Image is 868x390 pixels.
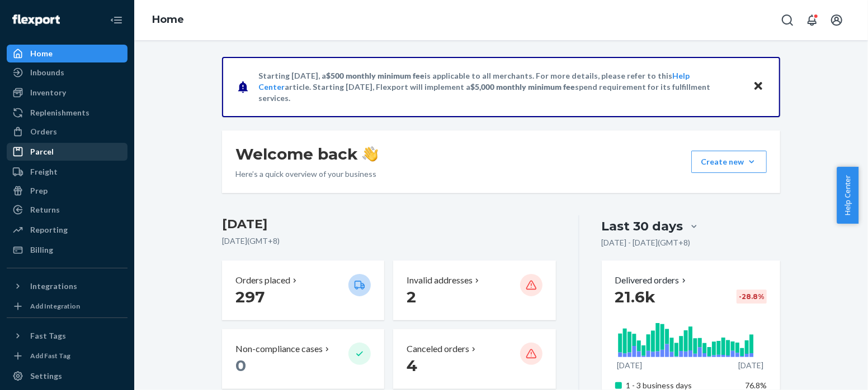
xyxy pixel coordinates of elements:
[739,360,764,371] p: [DATE]
[7,241,128,259] a: Billing
[30,146,54,157] div: Parcel
[7,123,128,141] a: Orders
[30,87,66,98] div: Inventory
[602,237,691,248] p: [DATE] - [DATE] ( GMT+8 )
[105,9,128,31] button: Close Navigation
[7,201,128,219] a: Returns
[7,367,128,385] a: Settings
[7,104,128,122] a: Replenishments
[30,351,70,360] div: Add Fast Tag
[30,370,62,382] div: Settings
[235,356,246,375] span: 0
[615,287,656,306] span: 21.6k
[7,277,128,295] button: Integrations
[222,261,384,320] button: Orders placed 297
[691,151,767,173] button: Create new
[7,84,128,102] a: Inventory
[7,300,128,313] a: Add Integration
[751,79,766,95] button: Close
[737,290,767,304] div: -28.8 %
[745,381,767,390] span: 76.8%
[30,204,60,215] div: Returns
[7,64,128,81] a: Inbounds
[222,235,556,247] p: [DATE] ( GMT+8 )
[30,48,53,59] div: Home
[30,301,80,311] div: Add Integration
[7,221,128,239] a: Reporting
[235,287,265,306] span: 297
[30,224,68,235] div: Reporting
[30,330,66,341] div: Fast Tags
[7,349,128,363] a: Add Fast Tag
[258,70,742,104] p: Starting [DATE], a is applicable to all merchants. For more details, please refer to this article...
[7,182,128,200] a: Prep
[801,9,823,31] button: Open notifications
[30,107,89,118] div: Replenishments
[837,167,858,224] button: Help Center
[30,244,53,256] div: Billing
[7,143,128,161] a: Parcel
[30,126,57,137] div: Orders
[235,168,378,180] p: Here’s a quick overview of your business
[235,343,323,355] p: Non-compliance cases
[407,343,469,355] p: Canceled orders
[152,13,184,26] a: Home
[470,82,575,92] span: $5,000 monthly minimum fee
[30,185,48,196] div: Prep
[222,215,556,233] h3: [DATE]
[7,327,128,345] button: Fast Tags
[326,71,424,80] span: $500 monthly minimum fee
[407,274,473,287] p: Invalid addresses
[617,360,643,371] p: [DATE]
[615,274,688,287] button: Delivered orders
[30,67,64,78] div: Inbounds
[235,144,378,164] h1: Welcome back
[407,287,416,306] span: 2
[407,356,417,375] span: 4
[7,163,128,181] a: Freight
[393,329,555,389] button: Canceled orders 4
[235,274,290,287] p: Orders placed
[825,9,848,31] button: Open account menu
[393,261,555,320] button: Invalid addresses 2
[222,329,384,389] button: Non-compliance cases 0
[30,166,58,177] div: Freight
[362,146,378,162] img: hand-wave emoji
[7,45,128,62] a: Home
[602,218,683,235] div: Last 30 days
[143,4,193,36] ol: breadcrumbs
[30,281,77,292] div: Integrations
[776,9,799,31] button: Open Search Box
[12,15,60,26] img: Flexport logo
